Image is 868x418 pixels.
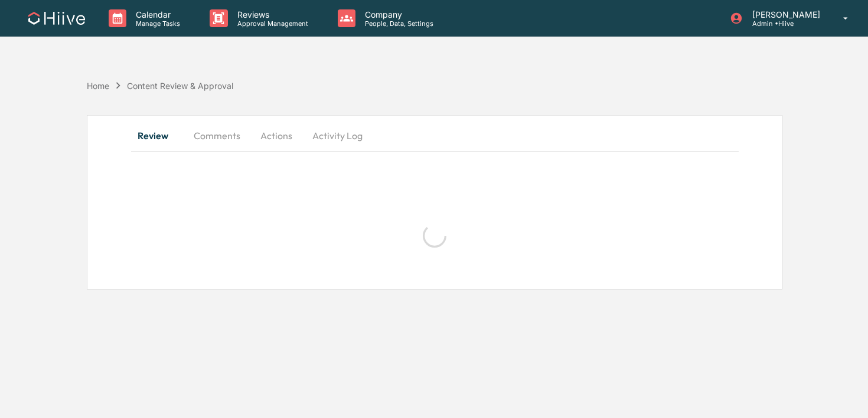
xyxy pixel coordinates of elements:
[743,19,826,28] p: Admin • Hiive
[131,121,739,150] div: secondary tabs example
[127,81,233,91] div: Content Review & Approval
[355,9,439,19] p: Company
[303,121,372,150] button: Activity Log
[355,19,439,28] p: People, Data, Settings
[743,9,826,19] p: [PERSON_NAME]
[228,9,314,19] p: Reviews
[131,121,184,150] button: Review
[184,121,250,150] button: Comments
[228,19,314,28] p: Approval Management
[28,12,85,25] img: logo
[87,81,109,91] div: Home
[126,9,186,19] p: Calendar
[126,19,186,28] p: Manage Tasks
[250,121,303,150] button: Actions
